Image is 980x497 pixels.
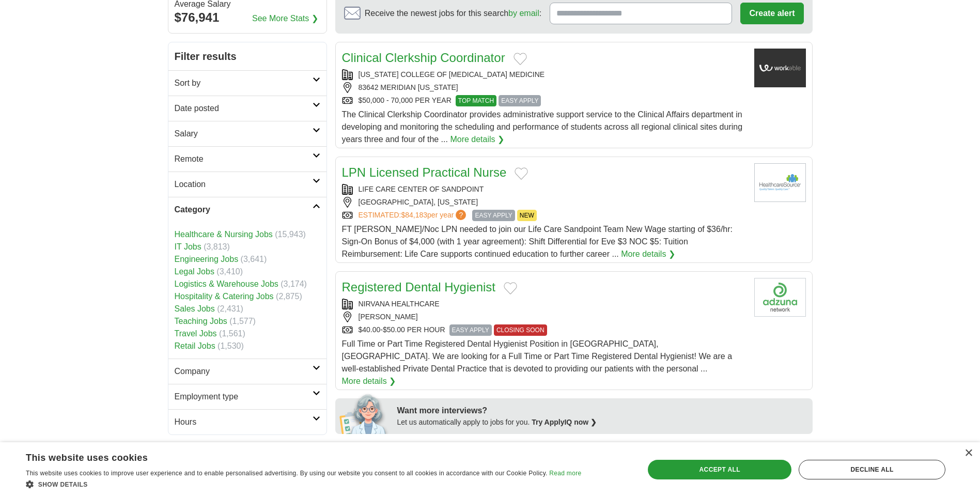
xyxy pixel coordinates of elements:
[397,417,806,428] div: Let us automatically apply to jobs for you.
[175,365,313,378] h2: Company
[168,359,326,384] a: Company
[799,460,945,479] div: Decline all
[175,391,313,403] h2: Employment type
[532,418,597,426] a: Try ApplyIQ now ❯
[168,384,326,409] a: Employment type
[401,211,427,219] span: $84,183
[342,51,505,65] a: Clinical Clerkship Coordinator
[168,409,326,434] a: Hours
[168,42,326,70] h2: Filter results
[339,393,390,434] img: apply-iq-scientist.png
[504,282,517,294] button: Add to favorite jobs
[26,448,555,464] div: This website uses cookies
[175,77,313,89] h2: Sort by
[217,341,244,350] span: (1,530)
[342,95,746,106] div: $50,000 - 70,000 PER YEAR
[754,49,806,87] img: Company logo
[740,3,803,24] button: Create alert
[168,146,326,172] a: Remote
[365,7,541,20] span: Receive the newest jobs for this search :
[175,153,313,165] h2: Remote
[168,96,326,121] a: Date posted
[168,70,326,96] a: Sort by
[494,324,547,336] span: CLOSING SOON
[342,299,746,309] div: NIRVANA HEALTHCARE
[342,339,733,373] span: Full Time or Part Time Registered Dental Hygienist Position in [GEOGRAPHIC_DATA], [GEOGRAPHIC_DAT...
[175,304,215,313] a: Sales Jobs
[342,280,495,294] a: Registered Dental Hygienist
[216,267,243,276] span: (3,410)
[276,292,302,301] span: (2,875)
[508,9,539,18] a: by email
[275,230,306,239] span: (15,943)
[965,449,972,457] div: Close
[342,312,746,322] div: [PERSON_NAME]
[175,279,278,288] a: Logistics & Warehouse Jobs
[175,317,227,325] a: Teaching Jobs
[217,304,243,313] span: (2,431)
[26,470,548,477] span: This website uses cookies to improve user experience and to enable personalised advertising. By u...
[175,267,214,276] a: Legal Jobs
[175,102,313,115] h2: Date posted
[175,255,239,263] a: Engineering Jobs
[754,163,806,202] img: Company logo
[38,481,88,488] span: Show details
[342,184,746,195] div: LIFE CARE CENTER OF SANDPOINT
[281,279,307,288] span: (3,174)
[472,210,515,221] span: EASY APPLY
[342,82,746,93] div: 83642 MERIDIAN [US_STATE]
[175,292,274,301] a: Hospitality & Catering Jobs
[754,278,806,317] img: Company logo
[648,460,791,479] div: Accept all
[219,329,245,338] span: (1,561)
[549,470,581,477] a: Read more, opens a new window
[175,230,273,239] a: Healthcare & Nursing Jobs
[252,12,318,25] a: See More Stats ❯
[175,416,313,428] h2: Hours
[515,167,528,180] button: Add to favorite jobs
[175,8,320,27] div: $76,941
[621,248,675,260] a: More details ❯
[168,197,326,222] a: Category
[175,242,201,251] a: IT Jobs
[397,405,806,417] div: Want more interviews?
[168,121,326,146] a: Salary
[175,178,313,191] h2: Location
[26,479,581,489] div: Show details
[342,110,743,144] span: The Clinical Clerkship Coordinator provides administrative support service to the Clinical Affair...
[499,95,541,106] span: EASY APPLY
[456,95,496,106] span: TOP MATCH
[342,324,746,336] div: $40.00-$50.00 PER HOUR
[342,225,733,258] span: FT [PERSON_NAME]/Noc LPN needed to join our Life Care Sandpoint Team New Wage starting of $36/hr:...
[175,204,313,216] h2: Category
[450,133,504,146] a: More details ❯
[204,242,230,251] span: (3,813)
[456,210,466,220] span: ?
[342,165,507,179] a: LPN Licensed Practical Nurse
[175,128,313,140] h2: Salary
[175,329,217,338] a: Travel Jobs
[168,172,326,197] a: Location
[175,341,215,350] a: Retail Jobs
[229,317,256,325] span: (1,577)
[342,197,746,208] div: [GEOGRAPHIC_DATA], [US_STATE]
[241,255,267,263] span: (3,641)
[514,53,527,65] button: Add to favorite jobs
[342,375,396,387] a: More details ❯
[359,210,469,221] a: ESTIMATED:$84,183per year?
[517,210,537,221] span: NEW
[342,69,746,80] div: [US_STATE] COLLEGE OF [MEDICAL_DATA] MEDICINE
[449,324,492,336] span: EASY APPLY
